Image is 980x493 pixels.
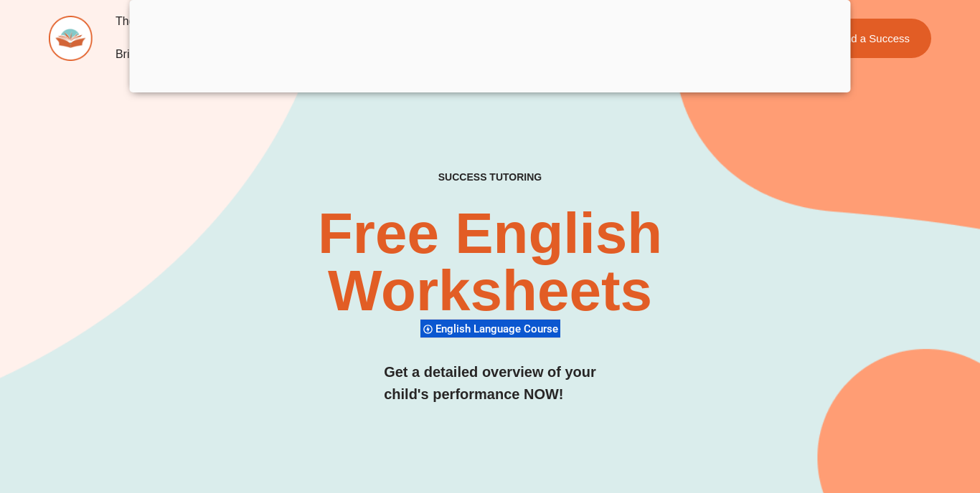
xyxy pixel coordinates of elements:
h3: Get a detailed overview of your child's performance NOW! [384,361,596,406]
a: Find a Success [814,19,931,58]
a: Bring a Buddy [107,38,197,71]
div: English Language Course [420,319,560,338]
span: English Language Course [435,322,562,335]
h4: SUCCESS TUTORING​ [359,171,621,183]
nav: Menu [107,5,651,71]
span: Find a Success [836,33,910,44]
h2: Free English Worksheets​ [199,205,781,320]
a: The Difference [107,5,214,38]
